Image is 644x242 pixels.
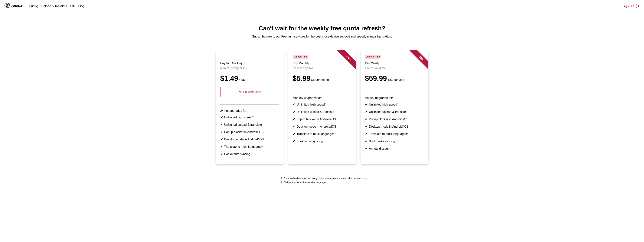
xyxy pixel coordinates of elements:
[5,3,29,9] a: IsManga LogoIsManga
[11,4,23,8] div: IsManga
[293,132,295,136] b: ✔
[388,78,397,81] s: $83.88
[293,96,351,100] p: Monthly upgrades for:
[365,139,424,143] li: Bookmarks syncing
[365,147,368,150] b: ✔
[365,125,424,128] li: Desktop mode in Android/iOS
[293,139,351,143] li: Bookmarks syncing
[365,147,424,150] li: Annual discount
[220,130,223,134] b: ✔
[365,110,424,114] li: Unlimited upload & translate
[337,47,360,69] div: - 14 %
[220,130,279,134] li: Popup blocker in Android/iOS
[293,117,351,121] li: Popup blocker in Android/iOS
[365,74,424,83] div: $59.99
[293,103,295,106] b: ✔
[3,25,641,32] h1: Can't wait for the weekly free quota refresh?
[29,4,38,8] a: Pricing
[293,110,295,113] b: ✔
[220,152,223,156] b: ✔
[220,138,223,141] b: ✔
[283,181,368,184] li: Click to see all the available languages
[5,3,10,8] img: IsManga Logo
[220,74,279,83] div: $1.49
[365,96,424,100] p: Annual upgrades for:
[293,110,351,114] li: Unlimited upload & translate
[70,4,75,8] a: FAQ
[78,4,84,8] a: Blog
[3,35,641,38] p: Subscribe now to our Premium services for the best cross-device support and speedy manga translat...
[293,74,351,83] div: $5.99
[293,67,351,70] p: Cancel anytime.
[311,78,319,81] s: $6.99
[220,62,279,65] h3: Pay for One Day
[293,103,351,106] li: Unlimited high speed*
[293,55,308,59] span: Limited Time
[220,145,223,148] b: ✔
[365,67,424,70] p: Cancel anytime.
[636,4,639,8] img: Sign out
[220,152,279,156] li: Bookmarks syncing
[220,138,279,141] li: Desktop mode in Android/iOS
[293,62,351,65] h3: Pay Monthly
[365,62,424,65] h3: Pay Yearly
[293,140,295,143] b: ✔
[365,110,368,113] b: ✔
[238,78,246,81] small: / day
[365,140,368,143] b: ✔
[220,109,279,113] p: 24 hrs upgrades for:
[365,132,368,136] b: ✔
[220,116,279,119] li: Unlimited high speed*
[220,123,279,126] li: Unlimited upload & translate
[293,125,351,128] li: Desktop mode in Android/iOS
[220,145,279,149] li: Translate to multi-languages*
[283,177,368,180] li: For providing best quality to every users, we may reduce speed when server is busy.
[387,78,404,81] small: / year
[623,4,639,8] button: Sign Out
[365,117,424,121] li: Popup blocker in Android/iOS
[365,118,368,121] b: ✔
[311,78,329,81] small: / month
[365,103,368,106] b: ✔
[41,4,67,8] a: Upload & Translate
[365,55,381,59] span: Limited Time
[365,103,424,106] li: Unlimited high speed*
[365,132,424,136] li: Translate to multi-languages*
[409,47,432,69] div: - 28 %
[220,87,279,97] p: Your current plan
[293,118,295,121] b: ✔
[365,125,368,128] b: ✔
[220,67,279,70] p: Non-recurring billing
[288,181,293,184] a: Available languages
[220,116,223,119] b: ✔
[293,132,351,136] li: Translate to multi-languages*
[220,123,223,126] b: ✔
[293,125,295,128] b: ✔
